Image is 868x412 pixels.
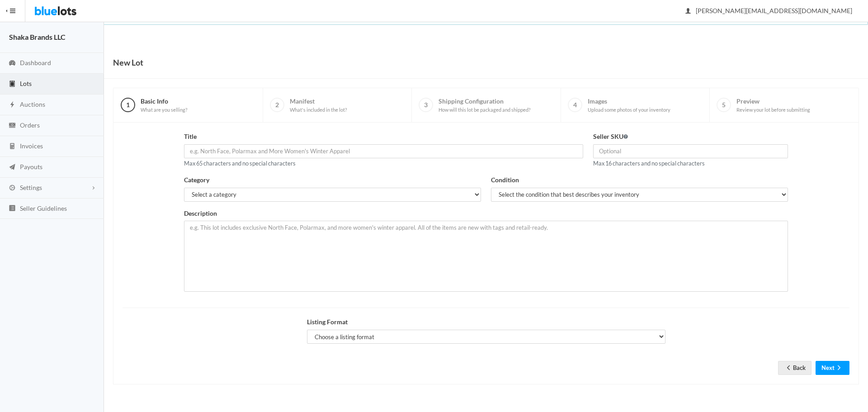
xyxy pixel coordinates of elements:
[684,7,693,16] ion-icon: person
[20,80,32,87] span: Lots
[20,163,42,170] span: Payouts
[593,160,705,167] small: Max 16 characters and no special characters
[184,208,217,219] label: Description
[290,107,347,113] span: What's included in the lot?
[184,160,296,167] small: Max 65 characters and no special characters
[593,132,628,142] label: Seller SKU
[736,97,810,113] span: Preview
[717,98,731,112] span: 5
[8,101,17,109] ion-icon: flash
[8,163,17,172] ion-icon: paper plane
[290,97,347,113] span: Manifest
[439,107,530,113] span: How will this lot be packaged and shipped?
[113,56,143,69] h1: New Lot
[588,107,670,113] span: Upload some photos of your inventory
[8,122,17,130] ion-icon: cash
[9,33,66,41] strong: Shaka Brands LLC
[8,80,17,89] ion-icon: clipboard
[184,175,209,185] label: Category
[8,184,17,193] ion-icon: cog
[184,144,584,158] input: e.g. North Face, Polarmax and More Women's Winter Apparel
[778,361,811,375] a: arrow backBack
[20,100,45,108] span: Auctions
[141,107,187,113] span: What are you selling?
[20,121,40,129] span: Orders
[593,144,788,158] input: Optional
[184,132,197,142] label: Title
[686,7,852,14] span: [PERSON_NAME][EMAIL_ADDRESS][DOMAIN_NAME]
[784,364,793,373] ion-icon: arrow back
[439,97,530,113] span: Shipping Configuration
[8,142,17,151] ion-icon: calculator
[816,361,849,375] button: Nextarrow forward
[20,142,43,150] span: Invoices
[20,204,67,212] span: Seller Guidelines
[20,59,51,66] span: Dashboard
[491,175,519,185] label: Condition
[588,97,670,113] span: Images
[419,98,433,112] span: 3
[568,98,582,112] span: 4
[307,317,348,327] label: Listing Format
[141,97,187,113] span: Basic Info
[20,184,42,191] span: Settings
[121,98,135,112] span: 1
[8,204,17,213] ion-icon: list box
[736,107,810,113] span: Review your lot before submitting
[270,98,284,112] span: 2
[8,59,17,68] ion-icon: speedometer
[835,364,844,373] ion-icon: arrow forward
